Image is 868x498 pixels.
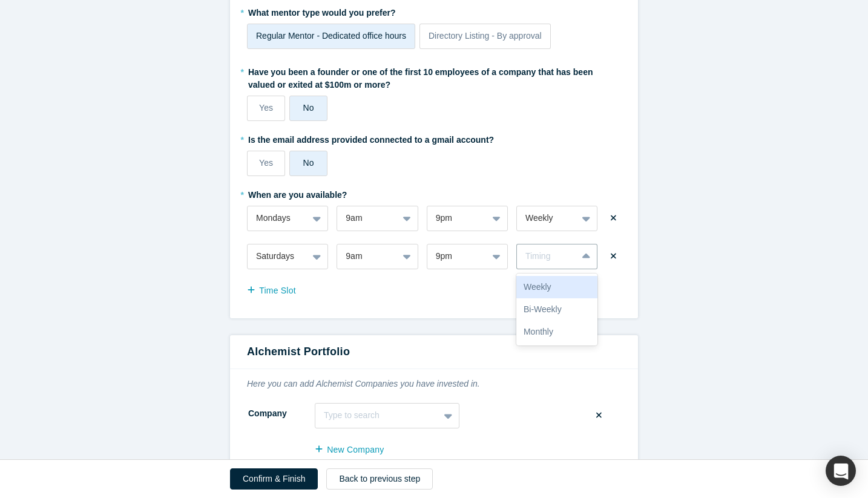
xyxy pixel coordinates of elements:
label: Company [247,403,315,424]
label: Is the email address provided connected to a gmail account? [247,129,621,146]
label: What mentor type would you prefer? [247,2,621,19]
div: Bi-Weekly [516,298,597,321]
div: Weekly [516,276,597,298]
div: Timing [525,250,568,263]
span: No [303,103,314,113]
span: Yes [259,158,273,168]
div: Monthly [516,321,597,343]
span: Directory Listing - By approval [429,31,542,41]
span: Regular Mentor - Dedicated office hours [256,31,406,41]
span: Yes [259,103,273,113]
button: Back to previous step [326,468,433,490]
button: Time Slot [247,280,309,301]
h3: Alchemist Portfolio [247,344,621,360]
div: Weekly [525,212,568,224]
label: Have you been a founder or one of the first 10 employees of a company that has been valued or exi... [247,62,621,91]
button: New Company [315,439,396,460]
p: Here you can add Alchemist Companies you have invested in. [247,378,621,390]
button: Confirm & Finish [230,468,318,490]
label: When are you available? [247,185,347,201]
span: No [303,158,314,168]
